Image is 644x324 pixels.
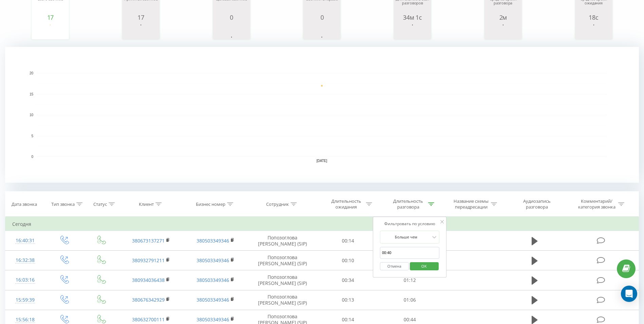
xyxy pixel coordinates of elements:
div: Клиент [139,201,154,207]
td: Попозоглова [PERSON_NAME] (SIP) [248,270,317,290]
td: Попозоглова [PERSON_NAME] (SIP) [248,251,317,270]
button: OK [410,262,439,271]
svg: A chart. [215,21,249,41]
td: 00:14 [317,231,379,251]
a: 380503349346 [197,257,229,264]
a: 380934036438 [132,277,165,283]
a: 380503349346 [197,316,229,323]
div: 2м [486,14,520,21]
svg: A chart. [577,21,611,41]
text: 5 [31,134,33,138]
td: 00:34 [317,270,379,290]
a: 380676342929 [132,296,165,303]
td: Попозоглова [PERSON_NAME] (SIP) [248,290,317,310]
svg: A chart. [124,21,158,41]
a: 380503349346 [197,277,229,283]
svg: A chart. [33,21,67,41]
a: 380503349346 [197,296,229,303]
div: Длительность ожидания [328,198,364,210]
svg: A chart. [305,21,339,41]
div: Комментарий/категория звонка [577,198,617,210]
div: Дата звонка [12,201,37,207]
span: OK [415,261,434,271]
button: Отмена [380,262,409,271]
svg: A chart. [5,47,639,183]
div: Фильтровать по условию [380,220,440,227]
svg: A chart. [395,21,429,41]
div: 0 [215,14,249,21]
div: Open Intercom Messenger [621,286,637,302]
div: 17 [124,14,158,21]
div: 17 [33,14,67,21]
div: Бизнес номер [196,201,225,207]
text: 15 [30,92,34,96]
a: 380932791211 [132,257,165,264]
div: 34м 1с [395,14,429,21]
div: 16:03:16 [12,273,38,287]
text: 20 [30,71,34,75]
div: Статус [93,201,107,207]
svg: A chart. [486,21,520,41]
text: [DATE] [316,159,327,163]
div: Сотрудник [266,201,289,207]
td: 00:13 [317,290,379,310]
div: Аудиозапись разговора [515,198,559,210]
input: 00:00 [380,247,440,259]
a: 380503349346 [197,237,229,244]
div: Название схемы переадресации [453,198,489,210]
text: 10 [30,113,34,117]
td: Попозоглова [PERSON_NAME] (SIP) [248,231,317,251]
div: Тип звонка [51,201,75,207]
div: 16:40:31 [12,234,38,247]
td: 00:10 [317,251,379,270]
div: Длительность разговора [390,198,426,210]
text: 0 [31,155,33,159]
a: 380673137271 [132,237,165,244]
td: Сегодня [5,217,639,231]
td: 01:06 [379,290,441,310]
div: 16:32:38 [12,254,38,267]
td: 01:12 [379,270,441,290]
div: 0 [305,14,339,21]
div: 18с [577,14,611,21]
a: 380632700111 [132,316,165,323]
div: 15:59:39 [12,293,38,307]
